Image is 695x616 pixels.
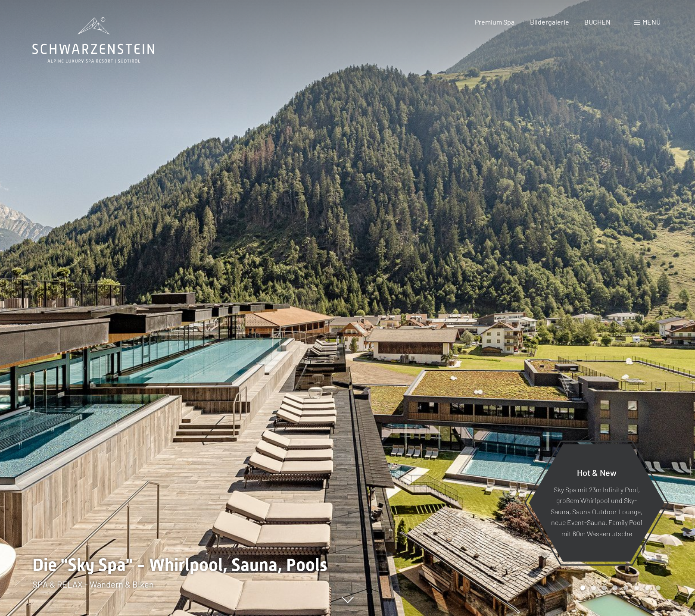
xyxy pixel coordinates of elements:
div: Carousel Page 8 [656,585,661,590]
div: Carousel Page 1 (Current Slide) [580,585,585,590]
div: Carousel Pagination [577,585,661,590]
div: Carousel Page 4 [613,585,617,590]
a: Premium Spa [475,18,514,26]
div: Carousel Page 6 [634,585,639,590]
div: Carousel Page 7 [645,585,650,590]
a: Hot & New Sky Spa mit 23m Infinity Pool, großem Whirlpool und Sky-Sauna, Sauna Outdoor Lounge, ne... [528,444,665,562]
a: BUCHEN [584,18,611,26]
span: Hot & New [577,467,617,477]
span: Menü [642,18,661,26]
div: Carousel Page 2 [591,585,596,590]
p: Sky Spa mit 23m Infinity Pool, großem Whirlpool und Sky-Sauna, Sauna Outdoor Lounge, neue Event-S... [550,484,643,539]
div: Carousel Page 5 [623,585,628,590]
div: Carousel Page 3 [602,585,607,590]
a: Bildergalerie [530,18,569,26]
